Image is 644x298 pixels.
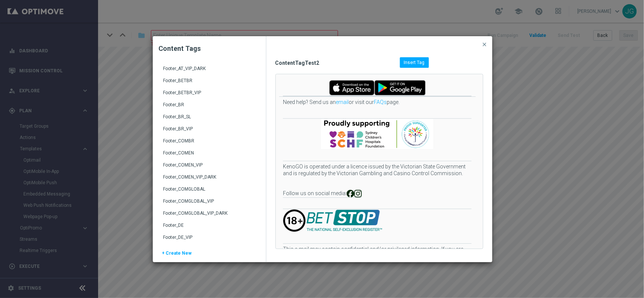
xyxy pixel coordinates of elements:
[163,126,257,138] div: Footer_BR_VIP
[163,234,257,246] div: Footer_DE_VIP
[163,150,257,162] div: Footer_COMEN
[154,123,264,135] div: Press SPACE to select this row.
[347,190,354,197] img: facebook
[329,80,375,95] img: Download for Apple
[163,186,257,198] div: Footer_COMGLOBAL
[482,41,488,47] span: close
[163,162,257,174] div: Footer_COMEN_VIP
[154,87,264,99] div: Press SPACE to select this row.
[163,66,257,78] div: Footer_AT_VIP_DARK
[375,80,426,95] img: Download for Android
[154,99,264,111] div: Press SPACE to select this row.
[283,209,306,232] img: Betstop
[154,111,264,123] div: Press SPACE to select this row.
[163,222,257,234] div: Footer_DE
[163,198,257,210] div: Footer_COMGLOBAL_VIP
[307,210,382,231] img: Betstop
[163,138,257,150] div: Footer_COMBR
[354,190,362,197] img: instagram
[163,114,257,126] div: Footer_BR_SL
[163,90,257,102] div: Footer_BETBR_VIP
[159,44,260,53] h2: Content Tags
[154,75,264,87] div: Press SPACE to select this row.
[163,78,257,90] div: Footer_BETBR
[283,190,347,198] td: Follow us on social media:
[283,246,472,259] p: This e-mail may contain confidential and/or privileged information. If you are not the intended r...
[283,99,472,105] p: Need help? Send us an or visit our page.
[154,231,264,243] div: Press SPACE to select this row.
[163,174,257,186] div: Footer_COMEN_VIP_DARK
[283,163,472,177] p: KenoGO is operated under a licence issued by the Victorian State Government and is regulated by t...
[275,60,400,66] span: ContentTagTest2
[154,207,264,219] div: Press SPACE to select this row.
[154,195,264,207] div: Press SPACE to select this row.
[154,135,264,147] div: Press SPACE to select this row.
[154,63,264,75] div: Press SPACE to select this row.
[154,159,264,171] div: Press SPACE to select this row.
[404,60,425,65] span: Insert Tag
[163,102,257,114] div: Footer_BR
[154,171,264,183] div: Press SPACE to select this row.
[154,219,264,231] div: Press SPACE to select this row.
[163,210,257,222] div: Footer_COMGLOBAL_VIP_DARK
[336,99,349,105] a: email
[154,183,264,195] div: Press SPACE to select this row.
[162,251,192,262] span: + Create New
[321,119,434,150] img: Proudly Supporting Sydney Children's Hospitals Foundation
[374,99,387,105] a: FAQs
[154,147,264,159] div: Press SPACE to select this row.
